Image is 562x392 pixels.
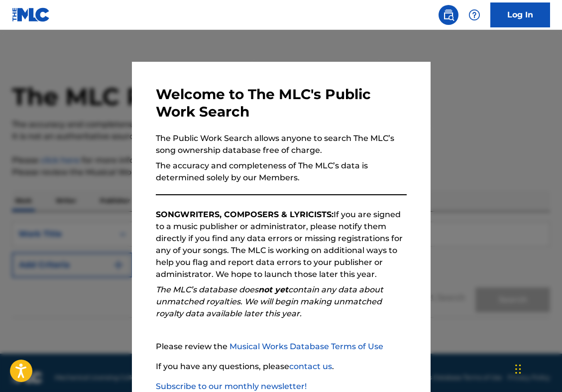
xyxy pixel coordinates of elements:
img: MLC Logo [12,7,50,22]
a: Musical Works Database Terms of Use [229,342,383,351]
p: The accuracy and completeness of The MLC’s data is determined solely by our Members. [156,160,407,184]
img: help [468,9,480,21]
div: Help [464,5,484,25]
img: search [443,9,454,21]
strong: SONGWRITERS, COMPOSERS & LYRICISTS: [156,210,334,219]
a: Public Search [439,5,458,25]
p: If you are signed to a music publisher or administrator, please notify them directly if you find ... [156,209,407,280]
em: The MLC’s database does contain any data about unmatched royalties. We will begin making unmatche... [156,285,383,318]
a: contact us [289,362,332,371]
strong: not yet [258,285,288,294]
h3: Welcome to The MLC's Public Work Search [156,86,407,121]
p: Please review the [156,341,407,353]
iframe: Chat Widget [512,344,562,392]
p: The Public Work Search allows anyone to search The MLC’s song ownership database free of charge. [156,132,407,156]
p: If you have any questions, please . [156,361,407,373]
a: Subscribe to our monthly newsletter! [156,382,307,391]
a: Log In [490,2,550,27]
div: Drag [515,354,521,384]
